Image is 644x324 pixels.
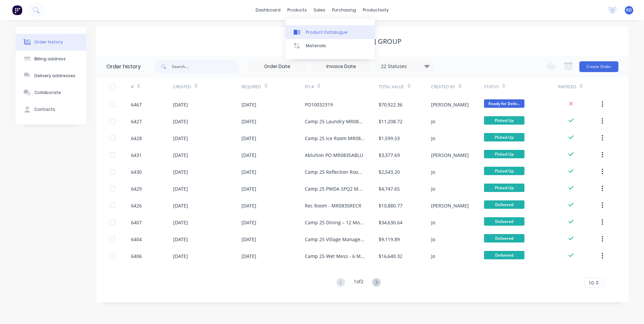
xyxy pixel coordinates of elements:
[484,133,524,141] span: Picked Up
[34,106,55,112] div: Contacts
[626,7,632,13] span: RD
[241,185,256,192] div: [DATE]
[377,63,433,70] div: 22 Statuses
[431,152,469,159] div: [PERSON_NAME]
[173,77,241,96] div: Created
[173,236,188,243] div: [DATE]
[286,25,375,39] a: Product Catalogue
[431,253,435,260] div: Jo
[484,234,524,242] span: Delivered
[173,84,191,90] div: Created
[484,99,524,108] span: Ready for Deliv...
[305,77,379,96] div: PO #
[173,202,188,209] div: [DATE]
[173,168,188,175] div: [DATE]
[379,84,404,90] div: Total Value
[131,84,134,90] div: #
[241,168,256,175] div: [DATE]
[431,219,435,226] div: Jo
[173,152,188,159] div: [DATE]
[329,5,359,15] div: purchasing
[484,150,524,158] span: Picked Up
[484,167,524,175] span: Picked Up
[106,63,141,71] div: Order history
[354,278,363,288] div: 1 of 2
[15,67,86,84] button: Delivery addresses
[241,135,256,142] div: [DATE]
[131,253,142,260] div: 6406
[379,168,400,175] div: $2,543.20
[379,101,402,108] div: $70,922.36
[431,84,455,90] div: Created By
[431,236,435,243] div: Jo
[379,253,402,260] div: $16,640.32
[484,116,524,125] span: Picked Up
[12,5,22,15] img: Factory
[379,185,400,192] div: $4,747.65
[310,5,329,15] div: sales
[306,43,326,49] div: Materials
[249,62,305,72] input: Order Date
[558,84,576,90] div: Invoiced
[305,219,365,226] div: Camp 25 Dining – 12 Modules (Total 4800m)
[284,5,310,15] div: products
[305,118,365,125] div: Camp 25 Laundry MR0835LLCH
[131,135,142,142] div: 6428
[173,101,188,108] div: [DATE]
[305,152,363,159] div: Ablution PO MR0835ABLU
[484,77,558,96] div: Status
[173,118,188,125] div: [DATE]
[131,118,142,125] div: 6427
[306,29,348,35] div: Product Catalogue
[305,253,365,260] div: Camp 25 Wet Mess - 6 Modules (Total 2321M)
[588,279,594,286] span: 10
[484,84,499,90] div: Status
[241,118,256,125] div: [DATE]
[131,202,142,209] div: 6426
[379,219,402,226] div: $34,630.64
[579,61,618,72] button: Create Order
[241,84,261,90] div: Required
[379,202,402,209] div: $10,880.77
[431,118,435,125] div: Jo
[241,202,256,209] div: [DATE]
[431,168,435,175] div: Jo
[172,60,238,73] input: Search...
[286,39,375,53] a: Materials
[241,77,305,96] div: Required
[305,135,365,142] div: Camp 25 Ice Room MR0835ICER
[313,62,369,72] input: Invoice Date
[241,236,256,243] div: [DATE]
[34,56,66,62] div: Billing address
[34,73,75,79] div: Delivery addresses
[484,184,524,192] span: Picked Up
[484,200,524,209] span: Delivered
[15,51,86,67] button: Billing address
[15,34,86,51] button: Order history
[131,101,142,108] div: 6467
[484,251,524,259] span: Delivered
[484,217,524,226] span: Delivered
[131,185,142,192] div: 6429
[305,84,314,90] div: PO #
[241,152,256,159] div: [DATE]
[131,219,142,226] div: 6407
[131,236,142,243] div: 6404
[241,219,256,226] div: [DATE]
[379,152,400,159] div: $3,377.69
[431,77,484,96] div: Created By
[15,84,86,101] button: Collaborate
[305,236,365,243] div: Camp 25 Village Management
[431,135,435,142] div: Jo
[379,236,400,243] div: $9,119.89
[558,77,600,96] div: Invoiced
[252,5,284,15] a: dashboard
[305,202,361,209] div: Rec Room - MR0835RECR
[15,101,86,118] button: Contacts
[34,39,63,45] div: Order history
[305,101,333,108] div: PO10032319
[431,185,435,192] div: Jo
[173,185,188,192] div: [DATE]
[431,101,469,108] div: [PERSON_NAME]
[379,135,400,142] div: $1,599.53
